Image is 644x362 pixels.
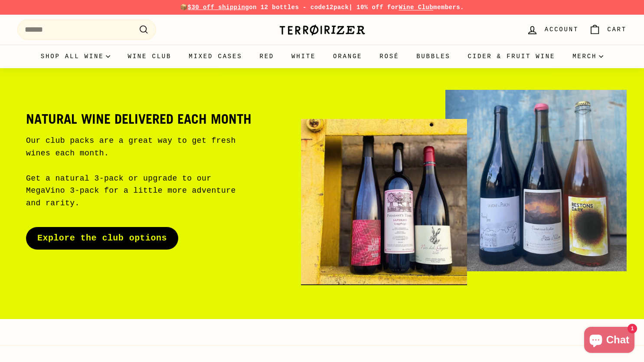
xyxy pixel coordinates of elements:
a: Orange [324,45,371,68]
a: Wine Club [119,45,180,68]
a: Explore the club options [26,227,178,250]
a: White [283,45,324,68]
a: Red [251,45,283,68]
a: Cider & Fruit Wine [459,45,564,68]
span: Account [545,25,579,34]
a: Mixed Cases [180,45,251,68]
h2: Natural wine delivered each month [26,112,253,126]
a: Cart [584,17,632,43]
a: Rosé [371,45,408,68]
a: Account [521,17,584,43]
a: Wine Club [399,4,433,11]
inbox-online-store-chat: Shopify online store chat [582,327,637,355]
a: Bubbles [408,45,459,68]
p: 📦 on 12 bottles - code | 10% off for members. [17,3,627,12]
span: Cart [607,25,627,34]
summary: Merch [564,45,612,68]
summary: Shop all wine [32,45,119,68]
span: $30 off shipping [188,4,249,11]
strong: 12pack [326,4,349,11]
p: Our club packs are a great way to get fresh wines each month. Get a natural 3-pack or upgrade to ... [26,135,253,210]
